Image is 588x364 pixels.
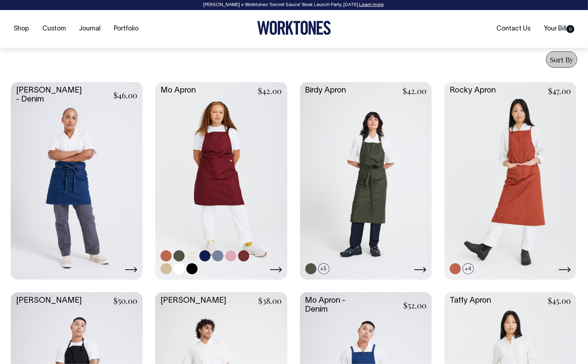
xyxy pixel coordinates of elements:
span: +4 [463,263,474,274]
a: Contact Us [494,23,533,35]
span: +5 [318,263,329,274]
span: 0 [566,25,574,33]
span: Sort By [550,55,573,64]
a: Learn more [359,3,384,7]
a: Shop [11,23,32,35]
div: [PERSON_NAME] × Worktones ‘Secret Sauce’ Book Launch Party, [DATE]. . [7,3,581,8]
a: Journal [76,23,103,35]
a: Your Bill0 [541,23,577,35]
a: Portfolio [111,23,142,35]
a: Custom [40,23,69,35]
